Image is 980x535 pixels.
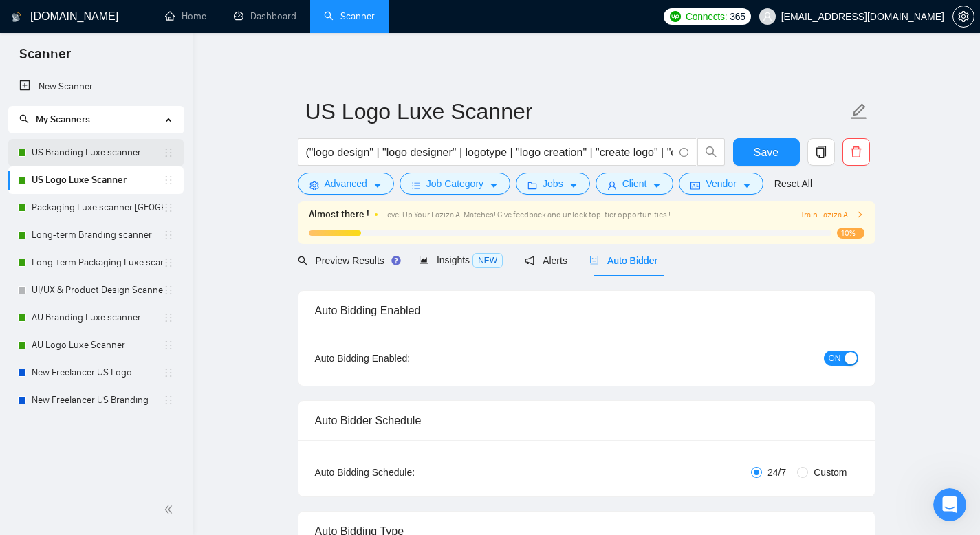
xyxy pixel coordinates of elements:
a: Long-term Packaging Luxe scanner [32,249,163,276]
img: Profile image for Mariia [16,48,43,76]
li: US Branding Luxe scanner [8,139,184,166]
a: Packaging Luxe scanner [GEOGRAPHIC_DATA] [32,194,163,221]
h1: Чат [123,6,154,30]
img: Profile image for Mariia [16,201,43,228]
a: US Branding Luxe scanner [32,139,163,166]
a: New Freelancer US Branding [32,386,163,414]
span: Save [754,144,778,161]
button: barsJob Categorycaret-down [400,173,510,195]
div: Auto Bidding Enabled: [315,351,496,366]
li: New Freelancer US Branding [8,386,184,414]
span: double-left [164,503,177,516]
li: UI/UX & Product Design Scanner [8,276,184,304]
div: Закрыть [241,6,266,30]
li: New Scanner [8,73,184,100]
button: Отправить сообщение [54,367,222,394]
a: New Freelancer US Logo [32,359,163,386]
span: idcard [690,180,700,190]
span: Главная [25,443,66,452]
div: • 6 дн. назад [81,164,145,178]
button: settingAdvancedcaret-down [298,173,394,195]
span: edit [850,102,868,120]
span: holder [163,312,174,323]
span: caret-down [373,180,382,190]
span: caret-down [569,180,578,190]
button: setting [952,6,974,28]
img: Profile image for Mariia [16,99,43,127]
span: Insights [419,254,503,265]
img: Profile image for Mariia [16,252,43,279]
span: Scanner [8,44,82,73]
span: Чат [128,443,148,452]
div: Mariia [49,164,78,178]
span: Almost there ! [309,207,369,222]
img: upwork-logo.png [670,11,681,22]
span: holder [163,340,174,351]
span: caret-down [489,180,499,190]
span: copy [808,146,834,158]
span: robot [589,256,599,265]
span: holder [163,202,174,213]
button: Чат [91,408,183,463]
span: Jobs [543,176,563,191]
span: Помощь [208,443,250,452]
img: Profile image for Mariia [16,404,43,432]
div: Mariia [49,62,78,76]
span: Vendor [706,176,736,191]
a: AU Logo Luxe Scanner [32,331,163,359]
li: Long-term Branding scanner [8,221,184,249]
button: copy [807,138,835,166]
span: caret-down [742,180,752,190]
div: Auto Bidding Schedule: [315,465,496,480]
input: Search Freelance Jobs... [306,144,673,161]
button: Train Laziza AI [801,208,864,221]
span: Job Category [426,176,483,191]
span: holder [163,230,174,241]
span: My Scanners [19,113,90,125]
div: Mariia [49,316,78,331]
a: setting [952,11,974,22]
span: 24/7 [762,465,792,480]
span: Advanced [325,176,367,191]
li: Long-term Packaging Luxe scanner [8,249,184,276]
button: Save [733,138,800,166]
a: AU Branding Luxe scanner [32,304,163,331]
span: area-chart [419,255,428,265]
span: notification [525,256,534,265]
span: holder [163,285,174,296]
li: New Freelancer US Logo [8,359,184,386]
li: AU Branding Luxe scanner [8,304,184,331]
button: userClientcaret-down [596,173,674,195]
div: • 2 дн. назад [81,62,145,76]
img: Profile image for Mariia [16,353,43,381]
span: Connects: [686,9,727,24]
span: holder [163,395,174,406]
span: delete [843,146,869,158]
li: Packaging Luxe scanner USA [8,194,184,221]
button: search [697,138,725,166]
div: • 4 дн. назад [81,113,145,127]
a: dashboardDashboard [234,10,296,22]
div: Mariia [49,215,78,229]
div: • 1 нед. назад [81,215,151,229]
a: homeHome [165,10,206,22]
span: holder [163,367,174,378]
span: NEW [472,253,503,268]
span: Alerts [525,255,567,266]
span: bars [411,180,421,190]
div: • 1 нед. назад [81,316,151,331]
button: delete [842,138,870,166]
button: folderJobscaret-down [516,173,590,195]
li: AU Logo Luxe Scanner [8,331,184,359]
span: user [607,180,617,190]
img: Profile image for Mariia [16,150,43,177]
img: Profile image for Mariia [16,303,43,330]
span: search [298,256,307,265]
span: Preview Results [298,255,397,266]
span: folder [527,180,537,190]
div: Auto Bidder Schedule [315,401,858,440]
div: • 1 нед. назад [81,265,151,280]
div: Mariia [49,113,78,127]
span: Client [622,176,647,191]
